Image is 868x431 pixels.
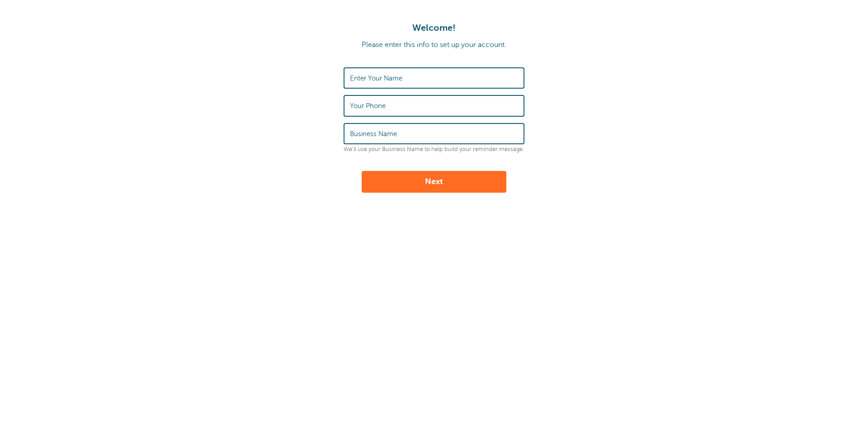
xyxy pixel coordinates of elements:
h1: Welcome! [9,23,859,33]
label: Business Name [350,130,397,138]
p: We'll use your Business Name to help build your reminder message. [344,146,524,153]
button: Next [362,171,506,193]
label: Your Phone [350,102,386,110]
label: Enter Your Name [350,74,402,82]
p: Please enter this info to set up your account. [9,41,859,49]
